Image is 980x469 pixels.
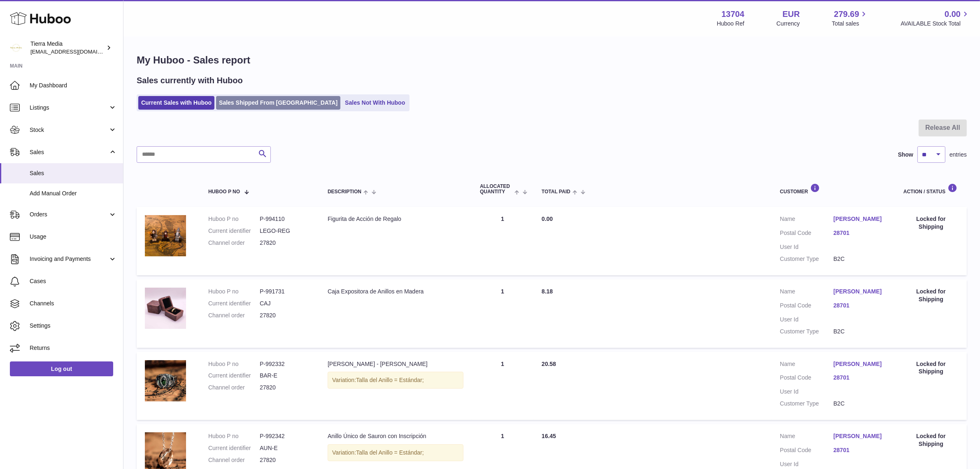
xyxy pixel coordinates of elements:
[480,184,512,195] span: ALLOCATED Quantity
[328,215,463,223] div: Figurita de Acción de Regalo
[542,216,553,222] span: 0.00
[834,9,859,20] span: 279.69
[328,360,463,368] div: [PERSON_NAME] - [PERSON_NAME]
[833,302,887,310] a: 28701
[216,96,340,110] a: Sales Shipped From [GEOGRAPHIC_DATA]
[950,151,967,159] span: entries
[780,328,833,335] dt: Customer Type
[30,255,108,263] span: Invoicing and Payments
[903,360,959,376] div: Locked for Shipping
[208,444,260,452] dt: Current identifier
[260,215,311,223] dd: P-994110
[833,360,887,368] a: [PERSON_NAME]
[260,444,311,452] dd: AUN-E
[30,126,108,134] span: Stock
[833,229,887,237] a: 28701
[832,20,868,28] span: Total sales
[833,374,887,382] a: 28701
[208,432,260,440] dt: Huboo P no
[780,215,833,225] dt: Name
[472,279,533,348] td: 1
[472,352,533,420] td: 1
[833,432,887,440] a: [PERSON_NAME]
[903,183,959,195] div: Action / Status
[208,456,260,464] dt: Channel order
[10,361,113,376] a: Log out
[328,288,463,295] div: Caja Expositora de Anillos en Madera
[780,302,833,312] dt: Postal Code
[780,229,833,239] dt: Postal Code
[780,400,833,408] dt: Customer Type
[145,288,186,329] img: cajita-madera-3.jpg
[145,215,186,256] img: lego-aragorn-frodo-gandalf.jpg
[208,288,260,295] dt: Huboo P no
[208,215,260,223] dt: Huboo P no
[260,300,311,307] dd: CAJ
[137,75,243,86] h2: Sales currently with Huboo
[833,288,887,295] a: [PERSON_NAME]
[30,148,108,156] span: Sales
[260,432,311,440] dd: P-992342
[472,207,533,275] td: 1
[328,189,361,195] span: Description
[780,388,833,396] dt: User Id
[208,384,260,392] dt: Channel order
[145,360,186,401] img: anillo-barahir-acero-13.jpg
[10,42,22,54] img: internalAdmin-13704@internal.huboo.com
[542,189,570,195] span: Total paid
[208,312,260,319] dt: Channel order
[542,361,556,367] span: 20.58
[260,372,311,380] dd: BAR-E
[782,9,800,20] strong: EUR
[260,288,311,295] dd: P-991731
[833,446,887,454] a: 28701
[208,227,260,235] dt: Current identifier
[260,456,311,464] dd: 27820
[901,9,970,28] a: 0.00 AVAILABLE Stock Total
[30,48,121,55] span: [EMAIL_ADDRESS][DOMAIN_NAME]
[30,104,108,112] span: Listings
[780,460,833,468] dt: User Id
[717,20,745,28] div: Huboo Ref
[328,432,463,440] div: Anillo Único de Sauron con Inscripción
[780,316,833,324] dt: User Id
[30,233,117,241] span: Usage
[780,374,833,384] dt: Postal Code
[833,400,887,408] dd: B2C
[903,215,959,231] div: Locked for Shipping
[208,372,260,380] dt: Current identifier
[30,169,117,177] span: Sales
[780,446,833,456] dt: Postal Code
[780,360,833,370] dt: Name
[356,449,424,456] span: Talla del Anillo = Estándar;
[30,277,117,285] span: Cases
[328,444,463,461] div: Variation:
[260,384,311,392] dd: 27820
[328,372,463,389] div: Variation:
[898,151,913,159] label: Show
[833,255,887,263] dd: B2C
[780,255,833,263] dt: Customer Type
[30,211,108,218] span: Orders
[30,344,117,352] span: Returns
[342,96,408,110] a: Sales Not With Huboo
[780,183,887,195] div: Customer
[777,20,800,28] div: Currency
[780,432,833,442] dt: Name
[780,243,833,251] dt: User Id
[780,288,833,298] dt: Name
[260,312,311,319] dd: 27820
[903,288,959,303] div: Locked for Shipping
[260,239,311,247] dd: 27820
[30,82,117,89] span: My Dashboard
[542,433,556,439] span: 16.45
[832,9,868,28] a: 279.69 Total sales
[542,288,553,295] span: 8.18
[208,360,260,368] dt: Huboo P no
[138,96,214,110] a: Current Sales with Huboo
[945,9,961,20] span: 0.00
[903,432,959,448] div: Locked for Shipping
[208,239,260,247] dt: Channel order
[356,377,424,383] span: Talla del Anillo = Estándar;
[30,322,117,330] span: Settings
